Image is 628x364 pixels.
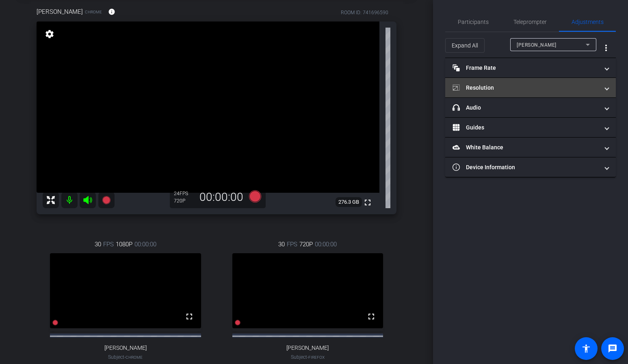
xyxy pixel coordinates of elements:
span: - [307,354,308,360]
mat-icon: settings [44,29,55,39]
mat-expansion-panel-header: White Balance [445,138,616,157]
span: Subject [291,353,325,361]
button: Expand All [445,38,485,53]
span: Chrome [126,355,143,360]
span: Subject [108,353,143,361]
div: 00:00:00 [194,190,249,204]
mat-icon: fullscreen [184,312,194,321]
span: FPS [103,240,114,249]
mat-icon: fullscreen [363,198,372,207]
span: 30 [278,240,285,249]
mat-icon: info [108,8,115,15]
span: 1080P [116,240,132,249]
mat-expansion-panel-header: Guides [445,118,616,137]
span: 00:00:00 [134,240,156,249]
mat-panel-title: Frame Rate [453,64,599,72]
span: Adjustments [572,19,604,25]
mat-panel-title: Resolution [453,84,599,92]
span: Expand All [452,38,478,53]
mat-icon: message [608,344,617,353]
span: [PERSON_NAME] [37,7,83,16]
span: [PERSON_NAME] [286,345,329,351]
mat-panel-title: Device Information [453,163,599,172]
div: ROOM ID: 741696590 [341,9,388,16]
div: 720P [174,198,194,204]
span: FPS [180,191,188,196]
span: 30 [95,240,101,249]
span: 720P [299,240,313,249]
mat-panel-title: Audio [453,103,599,112]
mat-panel-title: White Balance [453,143,599,152]
div: 24 [174,190,194,197]
mat-expansion-panel-header: Audio [445,98,616,117]
button: More Options for Adjustments Panel [596,38,616,58]
span: 00:00:00 [315,240,337,249]
span: [PERSON_NAME] [104,345,147,351]
mat-icon: more_vert [601,43,611,53]
span: Teleprompter [513,19,547,25]
span: 276.3 GB [336,197,362,207]
mat-icon: fullscreen [366,312,376,321]
span: Firefox [308,355,325,360]
span: [PERSON_NAME] [517,42,557,48]
mat-expansion-panel-header: Resolution [445,78,616,97]
span: FPS [287,240,297,249]
mat-expansion-panel-header: Device Information [445,157,616,177]
span: Participants [458,19,489,25]
span: Chrome [85,9,102,15]
mat-icon: accessibility [581,344,591,353]
span: - [124,354,126,360]
mat-expansion-panel-header: Frame Rate [445,58,616,78]
mat-panel-title: Guides [453,123,599,132]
